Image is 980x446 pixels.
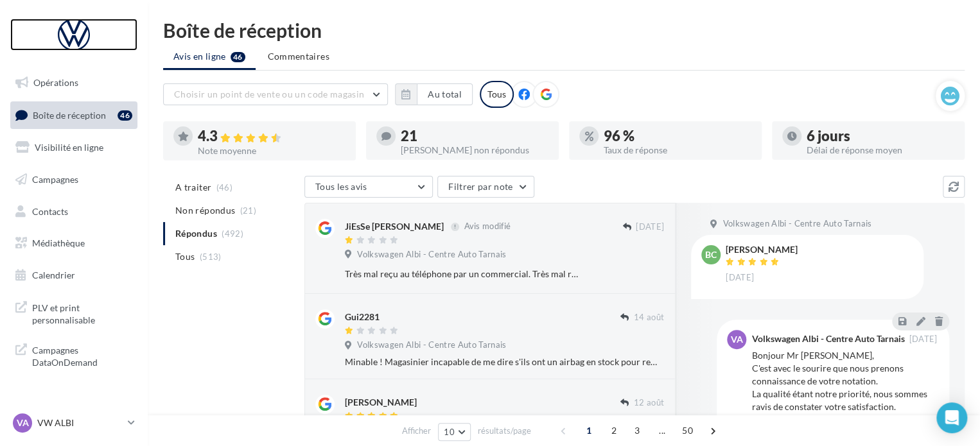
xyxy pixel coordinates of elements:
button: Au total [395,83,473,105]
span: Volkswagen Albi - Centre Auto Tarnais [357,339,506,351]
div: 46 [118,110,132,121]
span: Commentaires [268,50,329,63]
div: Minable ! Magasinier incapable de me dire s'ils ont un airbag en stock pour remplacer la grenade ... [345,356,664,368]
span: Tous [175,250,195,263]
span: Opérations [33,77,78,88]
span: VA [731,333,743,346]
span: [DATE] [726,272,754,284]
span: [DATE] [636,221,664,233]
span: 3 [627,420,647,441]
span: 50 [677,420,698,441]
div: Très mal reçu au téléphone par un commercial. Très mal reçu par ce même commercial à la concessio... [345,268,581,280]
div: Note moyenne [198,146,346,155]
span: Campagnes [32,174,78,185]
div: Boîte de réception [163,21,965,40]
a: PLV et print personnalisable [8,294,140,332]
span: Choisir un point de vente ou un code magasin [174,89,364,99]
span: résultats/page [478,425,531,437]
span: PLV et print personnalisable [32,299,132,327]
span: Calendrier [32,270,75,280]
span: ... [652,420,672,441]
div: Tous [480,81,514,108]
div: Délai de réponse moyen [807,146,954,155]
button: Choisir un point de vente ou un code magasin [163,83,388,105]
span: Volkswagen Albi - Centre Auto Tarnais [357,249,506,261]
a: Calendrier [8,262,140,289]
div: 4.3 [198,129,346,144]
div: Gui2281 [345,311,380,323]
span: Campagnes DataOnDemand [32,341,132,369]
span: 1 [579,420,599,441]
a: Contacts [8,198,140,225]
button: Filtrer par note [437,176,534,198]
span: BC [705,248,717,261]
div: [PERSON_NAME] [726,245,798,254]
div: Taux de réponse [604,146,751,155]
a: Opérations [8,69,140,96]
span: Tous les avis [315,181,367,192]
span: 10 [444,427,455,437]
span: Avis modifié [464,221,511,232]
span: 2 [604,420,624,441]
span: Boîte de réception [33,109,106,120]
span: (513) [200,252,222,262]
span: Contacts [32,205,68,216]
div: [PERSON_NAME] [345,396,417,409]
button: Tous les avis [304,176,433,198]
span: A traiter [175,181,211,194]
div: Bonjour Mr [PERSON_NAME], C'est avec le sourire que nous prenons connaissance de votre notation. ... [751,349,939,439]
a: VA VW ALBI [10,411,137,435]
span: 12 août [634,397,664,409]
span: Non répondus [175,204,235,217]
span: Afficher [402,425,431,437]
div: 96 % [604,129,751,143]
span: 14 août [634,312,664,323]
p: VW ALBI [37,416,123,429]
span: VA [17,416,29,429]
div: [PERSON_NAME] non répondus [401,146,548,155]
a: Campagnes DataOnDemand [8,336,140,374]
span: Volkswagen Albi - Centre Auto Tarnais [722,218,871,230]
div: JiEsSe [PERSON_NAME] [345,220,444,233]
div: Volkswagen Albi - Centre Auto Tarnais [751,334,904,343]
span: [DATE] [909,335,937,343]
div: Open Intercom Messenger [936,402,967,433]
span: (46) [216,182,232,193]
a: Boîte de réception46 [8,101,140,129]
button: 10 [438,423,471,441]
div: 6 jours [807,129,954,143]
span: Visibilité en ligne [35,142,103,153]
a: Visibilité en ligne [8,134,140,161]
span: Médiathèque [32,237,85,248]
div: 21 [401,129,548,143]
a: Médiathèque [8,230,140,257]
span: (21) [240,205,256,216]
button: Au total [417,83,473,105]
a: Campagnes [8,166,140,193]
